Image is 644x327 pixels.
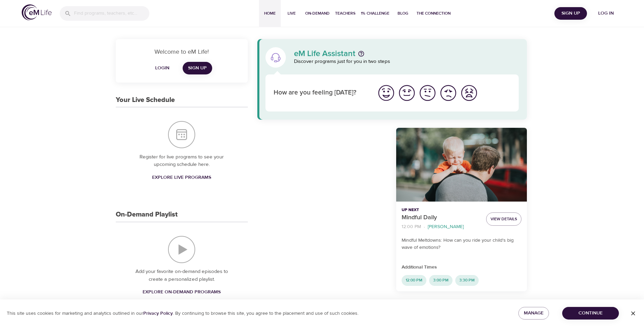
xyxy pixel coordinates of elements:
[22,4,52,20] img: logo
[377,84,395,102] img: great
[554,7,587,20] button: Sign Up
[151,62,173,74] button: Login
[459,83,479,103] button: I'm feeling worst
[438,83,459,103] button: I'm feeling bad
[396,128,527,202] button: Mindful Daily
[116,96,175,104] h3: Your Live Schedule
[402,222,481,231] nav: breadcrumb
[283,10,300,17] span: Live
[418,84,437,102] img: ok
[424,222,425,231] li: ·
[491,216,517,223] span: View Details
[417,83,438,103] button: I'm feeling ok
[395,10,411,17] span: Blog
[262,10,278,17] span: Home
[294,50,355,58] p: eM Life Assistant
[398,84,416,102] img: good
[74,6,149,21] input: Find programs, teachers, etc...
[455,277,479,283] span: 3:30 PM
[143,310,173,316] a: Privacy Policy
[455,275,479,286] div: 3:30 PM
[168,121,195,148] img: Your Live Schedule
[568,309,613,317] span: Continue
[143,288,221,296] span: Explore On-Demand Programs
[557,9,584,18] span: Sign Up
[402,275,426,286] div: 12:00 PM
[183,62,212,74] a: Sign Up
[402,213,481,222] p: Mindful Daily
[149,171,214,184] a: Explore Live Programs
[590,7,622,20] button: Log in
[129,268,234,283] p: Add your favorite on-demand episodes to create a personalized playlist.
[402,277,426,283] span: 12:00 PM
[116,211,178,219] h3: On-Demand Playlist
[188,64,207,72] span: Sign Up
[397,83,417,103] button: I'm feeling good
[154,64,170,72] span: Login
[152,173,211,182] span: Explore Live Programs
[417,10,450,17] span: The Connection
[305,10,330,17] span: On-Demand
[402,207,481,213] p: Up Next
[294,58,519,66] p: Discover programs just for you in two steps
[270,52,281,63] img: eM Life Assistant
[460,84,478,102] img: worst
[274,88,368,98] p: How are you feeling [DATE]?
[129,153,234,169] p: Register for live programs to see your upcoming schedule here.
[429,277,453,283] span: 3:00 PM
[592,9,620,18] span: Log in
[361,10,389,17] span: 1% Challenge
[335,10,355,17] span: Teachers
[168,236,195,263] img: On-Demand Playlist
[439,84,458,102] img: bad
[518,307,549,320] button: Manage
[486,212,521,226] button: View Details
[562,307,619,320] button: Continue
[140,286,223,298] a: Explore On-Demand Programs
[524,309,544,317] span: Manage
[402,237,521,251] p: Mindful Meltdowns: How can you ride your child's big wave of emotions?
[402,223,421,230] p: 12:00 PM
[429,275,453,286] div: 3:00 PM
[428,223,464,230] p: [PERSON_NAME]
[376,83,397,103] button: I'm feeling great
[124,47,240,56] p: Welcome to eM Life!
[402,264,521,271] p: Additional Times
